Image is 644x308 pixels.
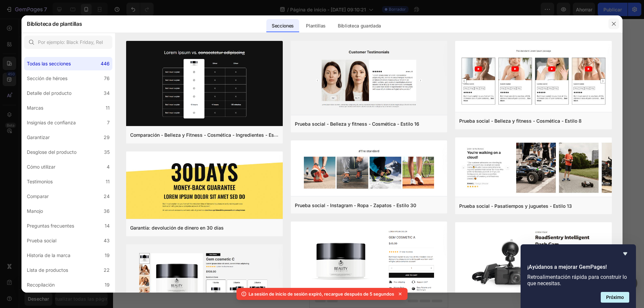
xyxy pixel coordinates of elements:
font: Próximo [606,295,624,300]
font: Preguntas frecuentes [27,223,74,229]
font: Insignias de confianza [27,120,76,125]
font: Detalle del producto [27,90,71,96]
font: Todas las secciones [27,61,71,66]
font: Desglose del producto [27,149,76,155]
font: Generar diseño [52,229,86,235]
font: 43 [104,238,110,243]
button: Siguiente pregunta [601,292,629,303]
font: Prueba social - Instagram - Ropa - Zapatos - Estilo 30 [295,202,416,208]
font: Historia de la marca [27,252,70,258]
font: 11 [106,105,110,111]
font: Lista de productos [27,267,68,273]
font: 19 [105,282,110,288]
img: sp16.png [291,41,447,116]
font: Prueba social [27,238,56,243]
button: Ocultar encuesta [621,250,629,258]
font: Cómo utilizar [27,164,55,170]
font: 36 [104,208,110,214]
font: Marcas [27,105,43,111]
img: c19.png [126,41,283,127]
font: 24 [104,193,110,199]
h2: ¡Ayúdanos a mejorar GemPages! [527,263,629,271]
font: 7 [107,120,110,125]
font: Garantía: devolución de dinero en 30 días [130,225,224,231]
font: 19 [105,252,110,258]
font: luego arrastra y suelta elementos [37,260,100,265]
font: 76 [104,75,110,81]
img: g30.png [126,151,283,220]
font: Añadir sección [8,191,41,197]
font: 11 [106,179,110,184]
font: 14 [105,223,110,229]
font: Prueba social - Belleza y fitness - Cosmética - Estilo 8 [459,118,582,124]
font: 34 [104,90,110,96]
font: Biblioteca de plantillas [27,20,82,27]
font: Retroalimentación rápida para construir lo que necesitas. [527,274,627,287]
font: [PERSON_NAME] [50,206,89,212]
div: ¡Ayúdanos a mejorar GemPages! [527,250,629,303]
font: ¡Ayúdanos a mejorar GemPages! [527,264,607,270]
font: 29 [104,134,110,140]
font: Sección de héroes [27,75,67,81]
font: La sesión de inicio de sesión expiró, recargue después de 5 segundos [249,291,394,297]
font: Comparar [27,193,49,199]
img: sp13.png [455,137,612,198]
font: 446 [101,61,110,66]
font: Añadir sección en blanco [41,252,98,257]
img: sp8.png [455,41,612,113]
font: Prueba social - Belleza y fitness - Cosmética - Estilo 16 [295,121,419,127]
font: Prueba social - Pasatiempos y juguetes - Estilo 13 [459,203,572,209]
font: 4 [107,164,110,170]
font: Recopilación [27,282,55,288]
img: sp30.png [291,140,447,198]
font: Plantillas [306,23,326,28]
font: 22 [104,267,110,273]
font: Comparación - Belleza y Fitness - Cosmética - Ingredientes - Estilo 19 [130,132,287,138]
font: Manojo [27,208,43,214]
font: Garantizar [27,134,50,140]
font: Testimonios [27,179,53,184]
font: Secciones [272,23,294,28]
font: 35 [104,149,110,155]
input: Por ejemplo: Black Friday, Rebajas, etc. [24,36,112,49]
font: Biblioteca guardada [338,23,381,28]
font: inspirado por expertos en CRO [40,214,98,219]
font: desde URL o imagen [49,237,88,242]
